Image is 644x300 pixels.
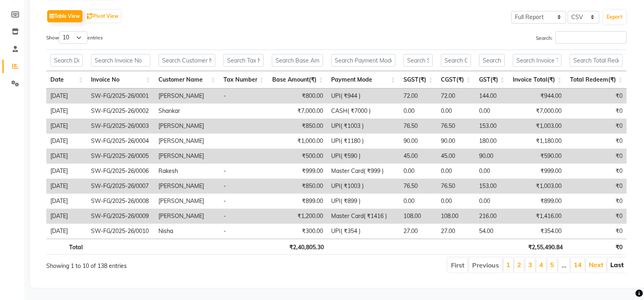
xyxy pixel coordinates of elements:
td: ₹1,200.00 [268,209,327,224]
td: ₹354.00 [509,224,566,239]
td: ₹0 [566,119,627,134]
button: Pivot View [85,10,121,22]
td: 76.50 [399,179,437,194]
td: - [219,224,268,239]
td: 153.00 [475,179,509,194]
th: Total [46,239,87,255]
td: - [219,179,268,194]
td: [DATE] [46,224,87,239]
td: 90.00 [437,134,475,149]
td: UPI( ₹899 ) [327,194,399,209]
a: Next [589,261,603,269]
a: 4 [539,261,543,269]
td: SW-FG/2025-26/0003 [87,119,154,134]
img: pivot.png [87,13,93,19]
td: [PERSON_NAME] [154,149,219,164]
td: ₹850.00 [268,179,327,194]
input: Search Invoice No [91,54,150,67]
td: SW-FG/2025-26/0008 [87,194,154,209]
td: UPI( ₹1180 ) [327,134,399,149]
td: 27.00 [437,224,475,239]
td: ₹0 [566,209,627,224]
td: UPI( ₹1003 ) [327,179,399,194]
td: 90.00 [475,149,509,164]
td: 72.00 [437,88,475,104]
td: ₹800.00 [268,88,327,104]
td: 0.00 [475,194,509,209]
td: - [219,194,268,209]
th: GST(₹): activate to sort column ascending [475,71,509,88]
td: 72.00 [399,88,437,104]
td: [PERSON_NAME] [154,209,219,224]
td: 0.00 [475,104,509,119]
td: ₹0 [566,149,627,164]
a: 1 [506,261,510,269]
td: [DATE] [46,194,87,209]
td: ₹944.00 [509,88,566,104]
td: ₹999.00 [509,164,566,179]
td: 108.00 [437,209,475,224]
td: 108.00 [399,209,437,224]
td: 153.00 [475,119,509,134]
th: SGST(₹): activate to sort column ascending [399,71,437,88]
td: 45.00 [399,149,437,164]
th: Customer Name: activate to sort column ascending [154,71,219,88]
td: 0.00 [437,104,475,119]
td: 0.00 [399,194,437,209]
td: SW-FG/2025-26/0001 [87,88,154,104]
td: 90.00 [399,134,437,149]
label: Show entries [46,31,103,44]
td: [DATE] [46,179,87,194]
td: [DATE] [46,134,87,149]
th: Tax Number: activate to sort column ascending [219,71,268,88]
td: 45.00 [437,149,475,164]
td: 180.00 [475,134,509,149]
label: Search: [536,31,627,44]
td: CASH( ₹7000 ) [327,104,399,119]
td: ₹1,003.00 [509,119,566,134]
input: Search SGST(₹) [403,54,433,67]
td: [DATE] [46,104,87,119]
td: ₹500.00 [268,149,327,164]
input: Search Invoice Total(₹) [513,54,562,67]
a: 2 [517,261,521,269]
td: SW-FG/2025-26/0002 [87,104,154,119]
th: Total Redeem(₹): activate to sort column ascending [566,71,627,88]
td: [PERSON_NAME] [154,88,219,104]
td: UPI( ₹590 ) [327,149,399,164]
td: [DATE] [46,119,87,134]
td: UPI( ₹354 ) [327,224,399,239]
button: Table View [47,10,82,22]
td: [DATE] [46,164,87,179]
th: ₹2,40,805.30 [269,239,328,255]
td: SW-FG/2025-26/0009 [87,209,154,224]
td: [PERSON_NAME] [154,194,219,209]
td: Shankar [154,104,219,119]
td: 76.50 [437,119,475,134]
th: Base Amount(₹): activate to sort column ascending [268,71,327,88]
td: 0.00 [399,104,437,119]
td: ₹7,000.00 [509,104,566,119]
input: Search GST(₹) [479,54,505,67]
td: UPI( ₹944 ) [327,88,399,104]
td: Nisha [154,224,219,239]
td: ₹1,000.00 [268,134,327,149]
input: Search Payment Mode [331,54,395,67]
td: ₹899.00 [268,194,327,209]
th: Invoice Total(₹): activate to sort column ascending [509,71,566,88]
th: CGST(₹): activate to sort column ascending [437,71,475,88]
input: Search Date [50,54,83,67]
td: Rakesh [154,164,219,179]
td: ₹300.00 [268,224,327,239]
td: [DATE] [46,88,87,104]
th: ₹2,55,490.84 [510,239,567,255]
td: 216.00 [475,209,509,224]
td: ₹7,000.00 [268,104,327,119]
td: 0.00 [475,164,509,179]
td: ₹0 [566,134,627,149]
td: SW-FG/2025-26/0010 [87,224,154,239]
td: ₹1,180.00 [509,134,566,149]
td: UPI( ₹1003 ) [327,119,399,134]
td: [PERSON_NAME] [154,134,219,149]
td: 27.00 [399,224,437,239]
